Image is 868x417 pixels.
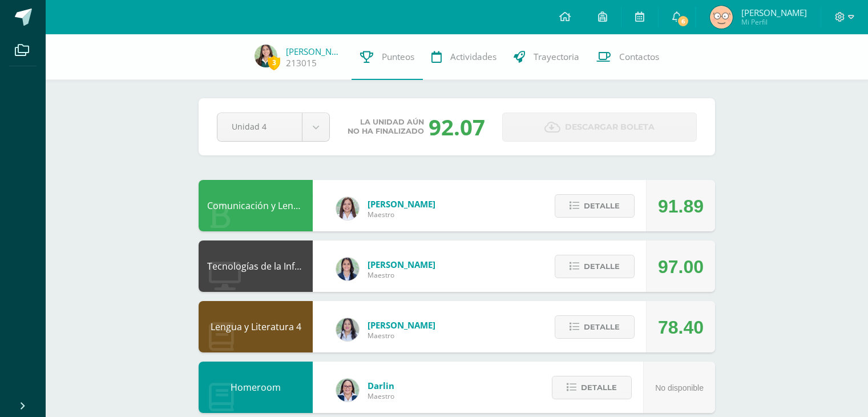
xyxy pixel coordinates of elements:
[336,379,359,402] img: 571966f00f586896050bf2f129d9ef0a.png
[199,180,313,231] div: Comunicación y Lenguaje L3 Inglés 4
[217,113,329,141] a: Unidad 4
[710,6,733,29] img: df3cb98666e6427fce47a61e37c3f2bf.png
[588,34,668,80] a: Contactos
[348,118,424,136] span: La unidad aún no ha finalizado
[352,34,423,80] a: Punteos
[565,113,655,141] span: Descargar boleta
[655,383,704,392] span: No disponible
[199,301,313,352] div: Lengua y Literatura 4
[741,7,807,18] span: [PERSON_NAME]
[552,376,632,399] button: Detalle
[286,57,317,69] a: 213015
[232,113,288,140] span: Unidad 4
[199,240,313,292] div: Tecnologías de la Información y la Comunicación 4
[199,362,313,413] div: Homeroom
[658,181,704,232] div: 91.89
[336,197,359,220] img: acecb51a315cac2de2e3deefdb732c9f.png
[581,377,617,398] span: Detalle
[268,55,280,70] span: 3
[255,45,277,67] img: ea6d7a569315e04fcb51966ee626d591.png
[368,210,435,219] span: Maestro
[555,315,635,339] button: Detalle
[677,15,689,27] span: 6
[584,316,620,338] span: Detalle
[741,17,807,27] span: Mi Perfil
[368,319,435,331] span: [PERSON_NAME]
[505,34,588,80] a: Trayectoria
[368,380,394,391] span: Darlin
[555,255,635,278] button: Detalle
[658,302,704,353] div: 78.40
[423,34,505,80] a: Actividades
[368,270,435,280] span: Maestro
[450,51,496,63] span: Actividades
[368,198,435,210] span: [PERSON_NAME]
[368,259,435,270] span: [PERSON_NAME]
[534,51,579,63] span: Trayectoria
[555,194,635,218] button: Detalle
[584,195,620,216] span: Detalle
[368,391,394,401] span: Maestro
[658,241,704,292] div: 97.00
[382,51,414,63] span: Punteos
[619,51,659,63] span: Contactos
[336,258,359,280] img: 7489ccb779e23ff9f2c3e89c21f82ed0.png
[429,112,485,142] div: 92.07
[336,318,359,341] img: df6a3bad71d85cf97c4a6d1acf904499.png
[286,46,343,57] a: [PERSON_NAME]
[584,256,620,277] span: Detalle
[368,331,435,340] span: Maestro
